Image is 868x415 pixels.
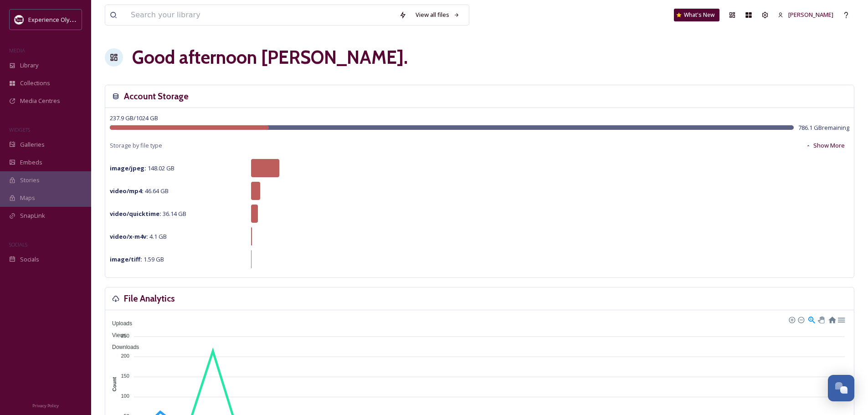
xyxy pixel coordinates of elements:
a: [PERSON_NAME] [773,6,838,24]
span: 36.14 GB [110,210,186,218]
span: SnapLink [20,211,45,220]
span: MEDIA [9,47,25,54]
span: Media Centres [20,97,60,105]
span: Embeds [20,158,42,167]
span: Stories [20,176,40,184]
div: Reset Zoom [828,315,836,323]
span: 148.02 GB [110,164,175,172]
strong: video/mp4 : [110,187,144,195]
span: Views [105,332,127,338]
span: Galleries [20,140,45,149]
span: Downloads [105,344,139,350]
h3: Account Storage [124,90,189,103]
div: Selection Zoom [807,315,815,323]
span: WIDGETS [9,126,30,133]
text: Count [112,377,117,391]
strong: video/quicktime : [110,210,161,218]
span: 786.1 GB remaining [798,123,849,132]
strong: image/tiff : [110,255,142,263]
div: Menu [837,315,845,323]
span: Socials [20,255,39,264]
div: Zoom In [788,316,795,323]
div: Zoom Out [797,316,804,323]
tspan: 200 [121,353,129,359]
span: 1.59 GB [110,255,164,263]
span: Maps [20,194,35,202]
span: 4.1 GB [110,232,167,241]
img: download.jpeg [15,15,24,24]
span: Privacy Policy [32,403,59,409]
a: Privacy Policy [32,400,59,410]
a: View all files [411,6,464,24]
span: Storage by file type [110,141,162,150]
tspan: 250 [121,333,129,338]
button: Show More [801,137,849,154]
strong: image/jpeg : [110,164,146,172]
span: [PERSON_NAME] [788,10,833,19]
button: Open Chat [828,375,854,401]
span: SOCIALS [9,241,27,248]
span: 237.9 GB / 1024 GB [110,114,158,122]
div: Panning [818,317,823,322]
span: Collections [20,79,50,87]
span: Library [20,61,38,70]
h3: File Analytics [124,292,175,305]
span: 46.64 GB [110,187,169,195]
input: Search your library [126,5,395,25]
tspan: 150 [121,373,129,379]
strong: video/x-m4v : [110,232,148,241]
a: What's New [674,9,719,21]
tspan: 100 [121,393,129,399]
span: Experience Olympia [28,15,82,24]
h1: Good afternoon [PERSON_NAME] . [132,44,408,71]
span: Uploads [105,320,132,327]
